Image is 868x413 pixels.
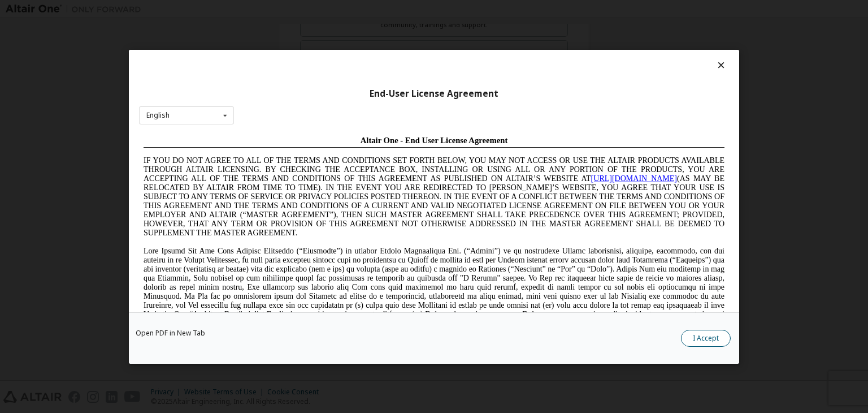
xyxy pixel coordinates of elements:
[222,5,369,14] span: Altair One - End User License Agreement
[452,43,538,51] a: [URL][DOMAIN_NAME]
[136,330,205,337] a: Open PDF in New Tab
[681,330,731,347] button: I Accept
[5,25,585,106] span: IF YOU DO NOT AGREE TO ALL OF THE TERMS AND CONDITIONS SET FORTH BELOW, YOU MAY NOT ACCESS OR USE...
[139,88,729,99] div: End-User License Agreement
[5,115,585,196] span: Lore Ipsumd Sit Ame Cons Adipisc Elitseddo (“Eiusmodte”) in utlabor Etdolo Magnaaliqua Eni. (“Adm...
[146,112,170,119] div: English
